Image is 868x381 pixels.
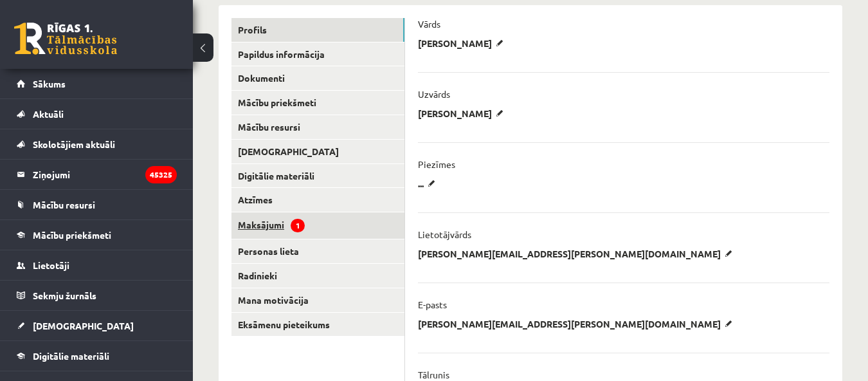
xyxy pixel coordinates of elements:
a: Dokumenti [231,66,404,90]
span: Mācību resursi [33,199,95,210]
a: Skolotājiem aktuāli [17,129,177,159]
a: Lietotāji [17,250,177,280]
a: Atzīmes [231,188,404,212]
a: Digitālie materiāli [17,341,177,371]
a: Mācību priekšmeti [231,91,404,115]
p: E-pasts [418,299,447,310]
p: Lietotājvārds [418,228,471,240]
a: Maksājumi1 [231,212,404,239]
span: Mācību priekšmeti [33,229,111,241]
a: Radinieki [231,264,404,288]
a: Aktuāli [17,99,177,129]
span: Sākums [33,78,66,89]
a: Rīgas 1. Tālmācības vidusskola [14,23,117,55]
a: Personas lieta [231,239,404,263]
a: Eksāmenu pieteikums [231,313,404,337]
legend: Ziņojumi [33,160,177,189]
a: Ziņojumi45325 [17,160,177,189]
a: [DEMOGRAPHIC_DATA] [17,311,177,340]
span: Digitālie materiāli [33,350,109,362]
p: [PERSON_NAME] [418,37,508,49]
span: Sekmju žurnāls [33,290,96,301]
span: Aktuāli [33,108,64,120]
span: [DEMOGRAPHIC_DATA] [33,320,134,331]
a: Mācību resursi [17,190,177,219]
span: Lietotāji [33,259,69,271]
span: 1 [291,219,305,232]
p: [PERSON_NAME][EMAIL_ADDRESS][PERSON_NAME][DOMAIN_NAME] [418,318,737,330]
span: Skolotājiem aktuāli [33,138,115,150]
p: Tālrunis [418,369,449,380]
p: Vārds [418,18,440,30]
a: Mācību resursi [231,115,404,139]
a: [DEMOGRAPHIC_DATA] [231,140,404,163]
p: [PERSON_NAME][EMAIL_ADDRESS][PERSON_NAME][DOMAIN_NAME] [418,248,737,259]
a: Digitālie materiāli [231,164,404,188]
a: Mācību priekšmeti [17,220,177,250]
a: Sākums [17,69,177,98]
a: Papildus informācija [231,42,404,66]
p: Piezīmes [418,158,455,170]
p: Uzvārds [418,88,450,100]
p: ... [418,178,440,189]
a: Profils [231,18,404,42]
a: Sekmju žurnāls [17,281,177,310]
i: 45325 [145,166,177,183]
a: Mana motivācija [231,288,404,312]
p: [PERSON_NAME] [418,107,508,119]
